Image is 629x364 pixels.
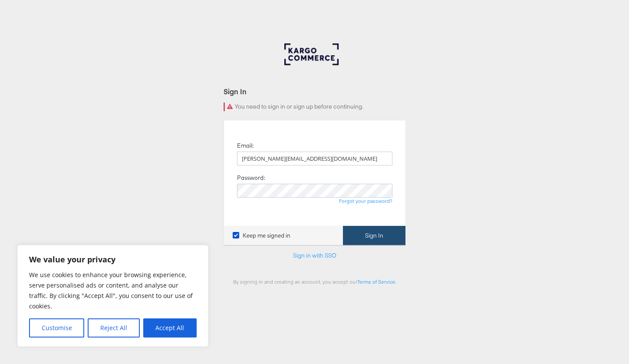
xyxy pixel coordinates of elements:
[237,142,254,150] label: Email:
[339,198,392,204] a: Forgot your password?
[224,86,406,96] div: Sign In
[88,318,139,338] button: Reject All
[29,318,84,338] button: Customise
[29,270,197,311] p: We use cookies to enhance your browsing experience, serve personalised ads or content, and analys...
[224,278,406,285] div: By signing in and creating an account, you accept our .
[29,254,197,265] p: We value your privacy
[237,174,265,182] label: Password:
[233,232,290,240] label: Keep me signed in
[17,245,208,347] div: We value your privacy
[293,251,336,259] a: Sign in with SSO
[224,103,406,111] div: You need to sign in or sign up before continuing.
[357,278,395,285] a: Terms of Service
[143,318,197,338] button: Accept All
[237,152,392,165] input: Email
[343,226,405,245] button: Sign In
